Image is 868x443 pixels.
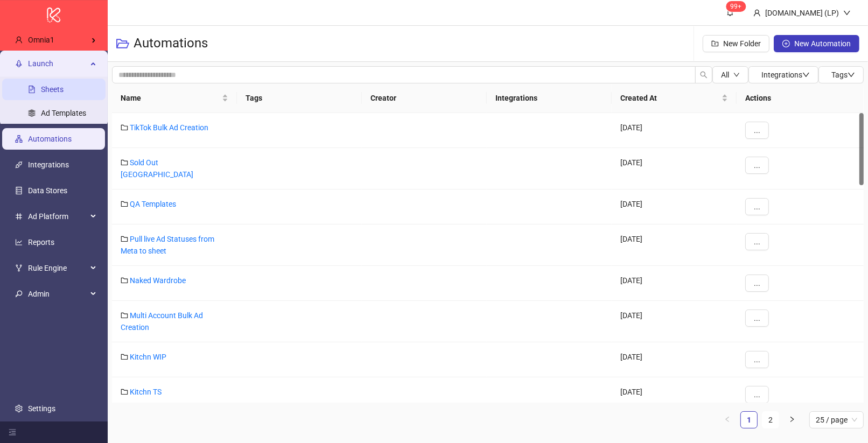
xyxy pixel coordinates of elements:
[802,71,810,79] span: down
[723,39,761,48] span: New Folder
[134,35,208,52] h3: Automations
[28,404,55,413] a: Settings
[754,314,760,322] span: ...
[745,310,769,327] button: ...
[612,301,737,342] div: [DATE]
[15,36,23,44] span: user
[721,71,729,79] span: All
[737,83,864,113] th: Actions
[745,351,769,368] button: ...
[762,411,779,428] li: 2
[28,283,87,305] span: Admin
[121,311,203,332] a: Multi Account Bulk Ad Creation
[783,411,801,428] li: Next Page
[761,7,843,19] div: [DOMAIN_NAME] (LP)
[753,9,761,17] span: user
[121,158,193,179] a: Sold Out [GEOGRAPHIC_DATA]
[754,279,760,287] span: ...
[789,416,795,423] span: right
[116,37,129,50] span: folder-open
[28,53,87,74] span: Launch
[612,148,737,189] div: [DATE]
[754,161,760,170] span: ...
[816,412,857,428] span: 25 / page
[774,35,859,52] button: New Automation
[700,71,708,79] span: search
[121,235,214,255] a: Pull live Ad Statuses from Meta to sheet
[121,353,128,361] span: folder
[41,109,86,117] a: Ad Templates
[130,276,186,285] a: Naked Wardrobe
[121,312,128,319] span: folder
[612,377,737,412] div: [DATE]
[28,135,72,143] a: Automations
[745,198,769,215] button: ...
[121,388,128,396] span: folder
[745,386,769,403] button: ...
[130,353,166,361] a: Kitchn WIP
[809,411,864,428] div: Page Size
[733,72,740,78] span: down
[612,113,737,148] div: [DATE]
[754,355,760,364] span: ...
[612,224,737,266] div: [DATE]
[740,411,758,428] li: 1
[130,388,162,396] a: Kitchn TS
[748,66,818,83] button: Integrationsdown
[28,186,67,195] a: Data Stores
[237,83,362,113] th: Tags
[41,85,64,94] a: Sheets
[745,122,769,139] button: ...
[745,157,769,174] button: ...
[843,9,851,17] span: down
[121,92,220,104] span: Name
[121,124,128,131] span: folder
[487,83,612,113] th: Integrations
[782,40,790,47] span: plus-circle
[724,416,731,423] span: left
[726,9,734,16] span: bell
[28,36,54,44] span: Omnia1
[9,428,16,436] span: menu-fold
[818,66,864,83] button: Tagsdown
[726,1,746,12] sup: 111
[754,390,760,399] span: ...
[15,60,23,67] span: rocket
[762,412,779,428] a: 2
[130,200,176,208] a: QA Templates
[783,411,801,428] button: right
[712,66,748,83] button: Alldown
[121,200,128,208] span: folder
[28,257,87,279] span: Rule Engine
[15,213,23,220] span: number
[28,160,69,169] a: Integrations
[754,237,760,246] span: ...
[620,92,719,104] span: Created At
[719,411,736,428] button: left
[130,123,208,132] a: TikTok Bulk Ad Creation
[761,71,810,79] span: Integrations
[612,83,737,113] th: Created At
[362,83,487,113] th: Creator
[831,71,855,79] span: Tags
[794,39,851,48] span: New Automation
[745,233,769,250] button: ...
[719,411,736,428] li: Previous Page
[745,275,769,292] button: ...
[28,206,87,227] span: Ad Platform
[28,238,54,247] a: Reports
[612,266,737,301] div: [DATE]
[711,40,719,47] span: folder-add
[15,264,23,272] span: fork
[703,35,769,52] button: New Folder
[754,202,760,211] span: ...
[112,83,237,113] th: Name
[612,342,737,377] div: [DATE]
[741,412,757,428] a: 1
[121,277,128,284] span: folder
[121,159,128,166] span: folder
[15,290,23,298] span: key
[754,126,760,135] span: ...
[612,189,737,224] div: [DATE]
[121,235,128,243] span: folder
